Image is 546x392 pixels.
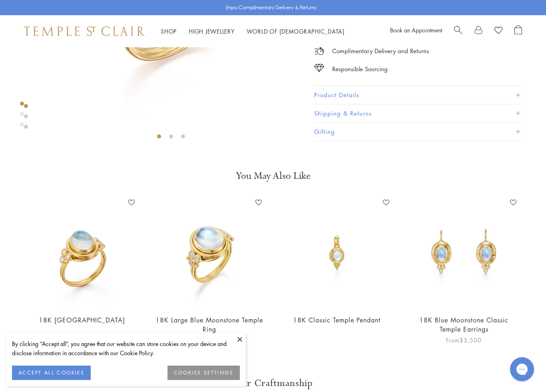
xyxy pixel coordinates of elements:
button: Shipping & Returns [314,104,522,122]
h3: You May Also Like [32,170,514,182]
img: R14110-BM8V [26,196,138,308]
div: By clicking “Accept all”, you agree that our website can store cookies on your device and disclos... [12,339,240,358]
a: Open Shopping Bag [514,25,522,37]
nav: Main navigation [161,26,345,36]
div: Responsible Sourcing [332,64,388,74]
a: Search [454,25,462,37]
img: E14106-BM6VBY [409,196,520,308]
img: icon_delivery.svg [314,46,324,56]
button: COOKIES SETTINGS [167,366,240,380]
button: Product Details [314,86,522,104]
span: $3,500 [460,336,482,344]
img: Temple St. Clair [24,26,145,36]
a: 18K Large Blue Moonstone Temple Ring [155,316,263,334]
span: From [446,336,482,345]
img: R14113-BM10V [154,196,265,308]
a: High JewelleryHigh Jewellery [189,27,235,35]
a: 18K Classic Temple Pendant [293,316,381,324]
button: ACCEPT ALL COOKIES [12,366,91,380]
a: World of [DEMOGRAPHIC_DATA]World of [DEMOGRAPHIC_DATA] [247,27,345,35]
a: 18K [GEOGRAPHIC_DATA] [39,316,125,324]
a: Book an Appointment [390,26,442,34]
iframe: Gorgias live chat messenger [506,354,538,384]
p: Enjoy Complimentary Delivery & Returns [226,4,317,12]
div: Product gallery navigation [20,100,24,133]
a: ShopShop [161,27,177,35]
p: Complimentary Delivery and Returns [332,46,429,56]
img: icon_sourcing.svg [314,64,324,72]
img: 18K Classic Temple Pendant [281,196,393,308]
button: Gifting [314,123,522,141]
a: View Wishlist [494,25,502,37]
h3: Our Craftmanship [15,377,531,390]
a: 18K Blue Moonstone Classic Temple Earrings [419,316,508,334]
